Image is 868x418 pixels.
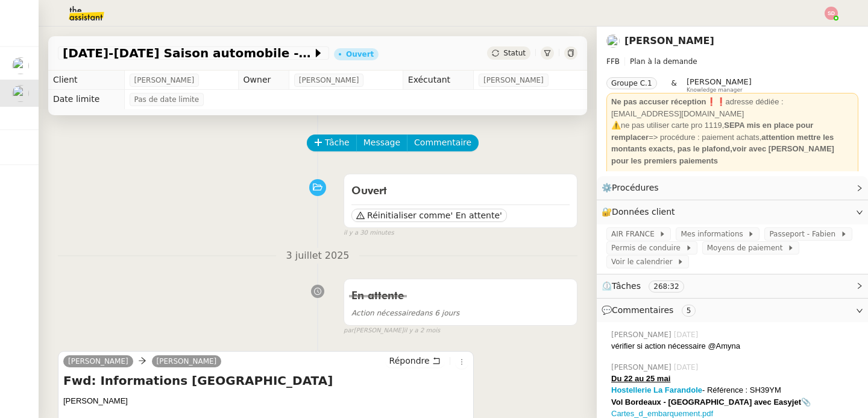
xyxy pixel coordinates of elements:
[134,93,200,106] span: Pas de date limite
[344,228,394,238] span: il y a 30 minutes
[611,384,858,396] div: - Référence : SH39YM
[152,356,222,367] a: [PERSON_NAME]
[351,309,415,317] span: Action nécessaire
[687,77,752,93] app-user-label: Knowledge manager
[606,34,620,48] img: users%2FNsDxpgzytqOlIY2WSYlFcHtx26m1%2Favatar%2F8901.jpg
[611,362,674,373] span: [PERSON_NAME]
[276,248,359,264] span: 3 juillet 2025
[611,119,854,166] div: ⚠️ne pas utiliser carte pro 1119, => procédure : paiement achats,
[503,49,526,57] span: Statut
[611,228,659,240] span: AIR FRANCE
[351,291,404,302] span: En attente
[606,77,657,89] nz-tag: Groupe C.1
[351,209,507,222] button: Réinitialiser comme' En attente'
[674,362,701,373] span: [DATE]
[403,71,473,90] td: Exécutant
[12,85,29,102] img: users%2FNsDxpgzytqOlIY2WSYlFcHtx26m1%2Favatar%2F8901.jpg
[602,181,664,195] span: ⚙️
[389,355,430,367] span: Répondre
[611,340,858,352] div: vérifier si action nécessaire @Amyna
[671,77,677,93] span: &
[134,74,195,86] span: [PERSON_NAME]
[769,228,840,240] span: Passeport - Fabien
[325,136,350,150] span: Tâche
[483,74,544,86] span: [PERSON_NAME]
[611,121,813,142] strong: SEPA mis en place pour remplacer
[385,354,445,367] button: Répondre
[63,356,133,367] a: [PERSON_NAME]
[346,51,374,58] div: Ouvert
[351,186,387,197] span: Ouvert
[63,372,468,389] h4: Fwd: Informations [GEOGRAPHIC_DATA]
[682,305,696,317] nz-tag: 5
[611,329,674,340] span: [PERSON_NAME]
[450,209,502,221] span: ' En attente'
[597,176,868,200] div: ⚙️Procédures
[367,209,450,221] span: Réinitialiser comme
[597,200,868,224] div: 🔐Données client
[611,256,677,268] span: Voir le calendrier
[825,7,838,20] img: svg
[48,90,124,109] td: Date limite
[611,374,670,383] u: Du 22 au 25 mai
[612,207,675,217] span: Données client
[404,326,441,336] span: il y a 2 mois
[611,397,801,407] strong: Vol Bordeaux - [GEOGRAPHIC_DATA] avec Easyjet
[602,305,700,315] span: 💬
[674,329,701,340] span: [DATE]
[602,281,694,291] span: ⏲️
[611,385,702,394] a: Hostellerie La Farandole
[630,57,697,66] span: Plan à la demande
[681,228,747,240] span: Mes informations
[238,71,289,90] td: Owner
[407,135,479,151] button: Commentaire
[687,77,752,86] span: [PERSON_NAME]
[356,135,407,151] button: Message
[602,205,680,219] span: 🔐
[344,326,354,336] span: par
[612,305,673,315] span: Commentaires
[12,57,29,74] img: users%2F9GXHdUEgf7ZlSXdwo7B3iBDT3M02%2Favatar%2Fimages.jpeg
[606,57,620,66] span: FFB
[344,326,440,336] small: [PERSON_NAME]
[611,97,706,106] strong: Ne pas accuser réception
[597,274,868,298] div: ⏲️Tâches 268:32
[611,242,685,254] span: Permis de conduire
[597,299,868,322] div: 💬Commentaires 5
[612,281,641,291] span: Tâches
[307,135,357,151] button: Tâche
[63,47,312,59] span: [DATE]-[DATE] Saison automobile - [PERSON_NAME]
[351,309,459,317] span: dans 6 jours
[649,280,684,293] nz-tag: 268:32
[611,96,854,119] div: ❗❗adresse dédiée : [EMAIL_ADDRESS][DOMAIN_NAME]
[299,74,359,86] span: [PERSON_NAME]
[687,87,743,93] span: Knowledge manager
[707,242,787,254] span: Moyens de paiement
[48,71,124,90] td: Client
[624,35,714,46] a: [PERSON_NAME]
[611,133,834,165] strong: attention mettre les montants exacts, pas le plafond,voir avec [PERSON_NAME] pour les premiers pa...
[801,397,811,407] strong: 📎
[612,183,659,192] span: Procédures
[363,136,400,150] span: Message
[414,136,471,150] span: Commentaire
